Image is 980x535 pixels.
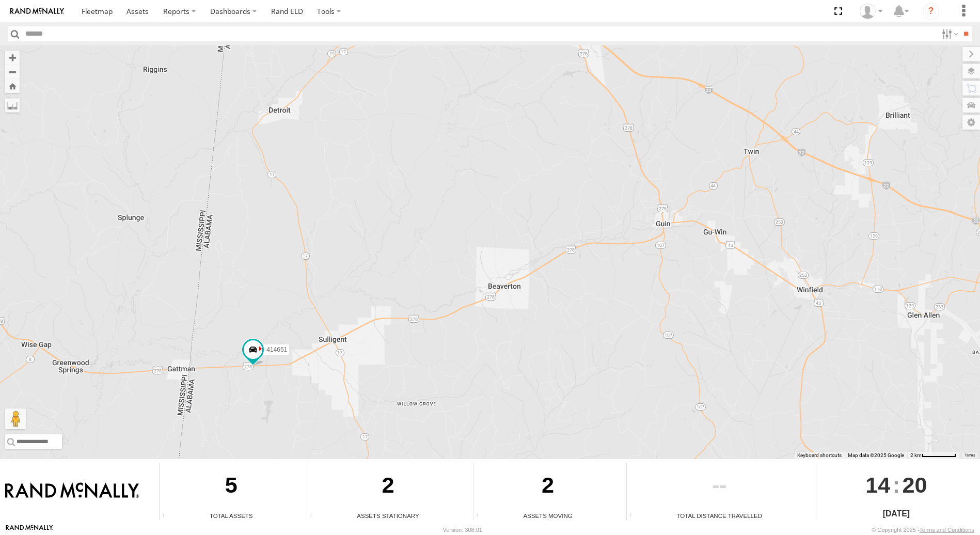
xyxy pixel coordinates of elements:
div: Total number of assets current in transit. [473,512,489,520]
button: Keyboard shortcuts [797,452,842,459]
div: Version: 308.01 [443,527,482,533]
div: Assets Moving [473,511,623,520]
img: rand-logo.svg [10,8,64,15]
button: Map Scale: 2 km per 63 pixels [907,452,959,459]
div: 2 [473,463,623,511]
img: Rand McNally [5,482,139,500]
div: Total distance travelled by all assets within specified date range and applied filters [627,512,642,520]
span: Map data ©2025 Google [848,452,904,458]
a: Terms and Conditions [920,527,974,533]
div: © Copyright 2025 - [872,527,974,533]
div: 5 [160,463,303,511]
div: Total Assets [160,511,303,520]
i: ? [923,3,939,20]
label: Search Filter Options [938,26,960,41]
span: 20 [902,463,927,507]
div: Total Distance Travelled [627,511,812,520]
div: Assets Stationary [307,511,469,520]
div: Total number of assets current stationary. [307,512,323,520]
button: Zoom Home [5,79,20,93]
button: Zoom out [5,65,20,79]
button: Zoom in [5,51,20,65]
div: : [816,463,976,507]
div: Gene Roberts [856,4,886,19]
div: Total number of Enabled Assets [160,512,175,520]
span: 414651 [266,345,287,353]
span: 14 [865,463,890,507]
label: Measure [5,98,20,113]
span: 2 km [910,452,922,458]
a: Terms (opens in new tab) [965,453,975,457]
div: 2 [307,463,469,511]
a: Visit our Website [6,525,53,535]
div: [DATE] [816,508,976,520]
label: Map Settings [962,115,980,130]
button: Drag Pegman onto the map to open Street View [5,408,26,429]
